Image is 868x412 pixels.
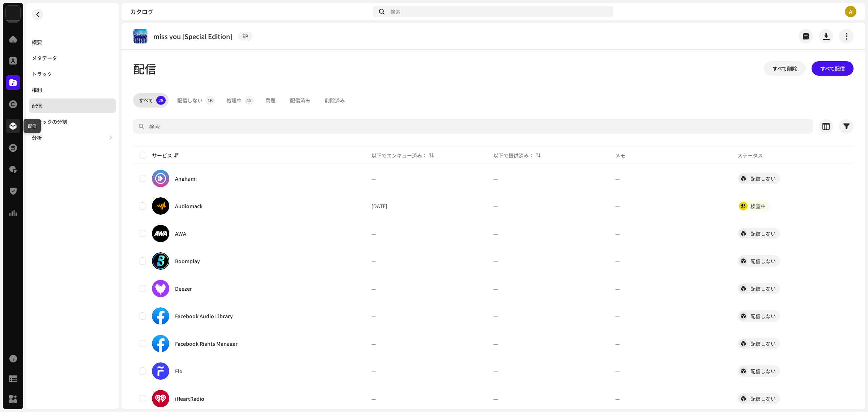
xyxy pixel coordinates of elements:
div: 配信 [32,103,42,109]
span: 配信 [133,61,156,76]
span: — [493,257,498,265]
re-a-table-badge: — [615,176,620,181]
p-badge: 28 [156,96,166,105]
div: 以下でエンキュー済み： [371,152,427,159]
div: 概要 [32,39,42,45]
div: Flo [175,369,183,374]
div: 配信しない [750,231,776,236]
div: A [845,6,856,17]
span: — [371,230,376,237]
div: トラック [32,71,52,77]
re-a-table-badge: — [615,286,620,291]
div: Facebook Audio Library [175,314,233,319]
div: メタデータ [32,55,57,61]
p-badge: 12 [244,96,254,105]
span: — [493,395,498,402]
div: トラックの分割 [32,119,67,125]
div: 配信しない [750,369,776,374]
div: 配信済み [290,93,310,108]
span: すべて削除 [773,61,797,76]
span: 2025/09/26 [371,202,387,210]
span: — [493,340,498,347]
span: — [371,340,376,347]
img: e896984b-50c7-444b-b6cc-9dedd4a54f88 [133,29,148,43]
div: AWA [175,231,186,236]
span: — [371,257,376,265]
re-a-table-badge: — [615,231,620,236]
re-a-table-badge: — [615,341,620,346]
span: — [493,367,498,375]
div: 配信しない [750,314,776,319]
div: カタログ [130,9,370,14]
div: すべて [139,93,153,108]
re-m-nav-item: 権利 [29,83,116,97]
div: 配信しない [750,341,776,346]
re-a-table-badge: — [615,369,620,374]
div: 配信しない [750,258,776,264]
span: — [371,285,376,292]
div: 配信しない [750,286,776,291]
re-m-nav-item: 概要 [29,35,116,49]
re-m-nav-dropdown: 分析 [29,130,116,145]
span: — [493,202,498,210]
div: 処理中 [226,93,242,108]
re-a-table-badge: — [615,396,620,401]
re-m-nav-item: トラックの分割 [29,114,116,129]
div: 配信しない [750,396,776,401]
span: EP [238,32,252,41]
div: Boomplay [175,258,200,264]
span: すべて配信 [820,61,845,76]
button: すべて削除 [764,61,806,76]
div: iHeartRadio [175,396,204,401]
button: すべて配信 [812,61,854,76]
div: 配信しない [177,93,203,108]
div: 権利 [32,87,42,93]
re-m-nav-item: トラック [29,67,116,81]
span: — [493,230,498,237]
input: 検索 [133,119,813,134]
div: Facebook Rights Manager [175,341,238,346]
span: — [493,285,498,292]
img: c2543a3e-b08b-4b56-986d-89cdf5bdbbc2 [6,6,20,20]
div: Audiomack [175,203,203,209]
div: 削除済み [325,93,345,108]
re-a-table-badge: — [615,258,620,264]
span: 検索 [390,9,400,14]
span: — [493,175,498,182]
span: — [493,312,498,320]
div: 配信しない [750,176,776,181]
re-a-table-badge: — [615,314,620,319]
p-badge: 16 [205,96,215,105]
div: Deezer [175,286,192,291]
div: 問題 [265,93,276,108]
span: — [371,395,376,402]
re-m-nav-item: メタデータ [29,51,116,65]
div: Anghami [175,176,197,181]
span: — [371,175,376,182]
div: 検査中 [750,203,766,209]
span: — [371,312,376,320]
re-m-nav-item: 配信 [29,98,116,113]
span: — [371,367,376,375]
div: サービス [152,152,172,159]
p: miss you [Special Edition] [153,33,232,40]
div: 分析 [32,135,42,140]
div: 以下で提供済み： [493,152,534,159]
re-a-table-badge: — [615,203,620,209]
